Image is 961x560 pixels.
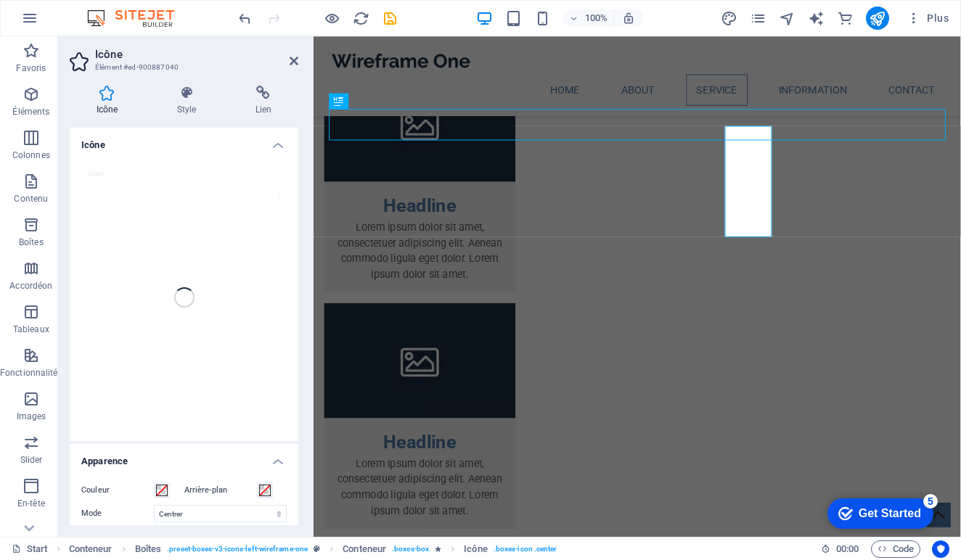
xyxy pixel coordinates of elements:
[343,540,386,558] span: Cliquez pour sélectionner. Double-cliquez pour modifier.
[494,540,557,558] span: . boxes-icon .center
[869,10,886,27] i: Publier
[9,280,52,292] p: Accordéon
[314,545,320,553] i: Cet élément est une présélection personnalisable.
[352,9,369,27] button: reload
[70,128,298,154] h4: Icône
[81,482,154,499] label: Couleur
[17,498,45,509] p: En-tête
[167,540,308,558] span: . preset-boxes-v3-icons-left-wireframe-one
[81,505,154,522] label: Mode
[20,454,43,466] p: Slider
[837,10,854,27] i: E-commerce
[779,10,796,27] i: Navigateur
[779,9,796,27] button: navigator
[12,149,50,161] p: Colonnes
[237,10,253,27] i: Annuler : Modifier le texte (Ctrl+Z)
[435,545,441,553] i: Cet élément contient une animation.
[866,7,889,30] button: publish
[932,540,949,558] button: Usercentrics
[150,86,229,116] h4: Style
[13,324,49,335] p: Tableaux
[353,10,369,27] i: Actualiser la page
[464,540,487,558] span: Cliquez pour sélectionner. Double-cliquez pour modifier.
[323,9,340,27] button: Cliquez ici pour quitter le mode Aperçu et poursuivre l'édition.
[846,543,848,554] span: :
[14,193,48,205] p: Contenu
[901,7,954,30] button: Plus
[229,86,298,116] h4: Lien
[236,9,253,27] button: undo
[622,12,635,25] i: Lors du redimensionnement, ajuster automatiquement le niveau de zoom en fonction de l'appareil sé...
[382,10,398,27] i: Enregistrer (Ctrl+S)
[750,9,767,27] button: pages
[184,482,257,499] label: Arrière-plan
[878,540,914,558] span: Code
[17,411,46,422] p: Images
[808,9,825,27] button: text_generator
[584,9,608,27] h6: 100%
[69,540,557,558] nav: breadcrumb
[837,9,854,27] button: commerce
[750,10,766,27] i: Pages (Ctrl+Alt+S)
[836,540,859,558] span: 00 00
[563,9,614,27] button: 100%
[43,16,105,29] div: Get Started
[95,61,269,74] h3: Élément #ed-900887040
[12,540,48,558] a: Cliquez pour annuler la sélection. Double-cliquez pour ouvrir Pages.
[16,62,46,74] p: Favoris
[83,9,192,27] img: Editor Logo
[907,11,949,25] span: Plus
[19,236,44,248] p: Boîtes
[808,10,825,27] i: AI Writer
[821,540,859,558] h6: Durée de la session
[107,3,122,17] div: 5
[70,444,298,470] h4: Apparence
[95,48,298,61] h2: Icône
[12,7,118,38] div: Get Started 5 items remaining, 0% complete
[70,86,150,116] h4: Icône
[69,540,113,558] span: Cliquez pour sélectionner. Double-cliquez pour modifier.
[392,540,429,558] span: . boxes-box
[871,540,920,558] button: Code
[12,106,49,118] p: Éléments
[721,9,738,27] button: design
[381,9,398,27] button: save
[135,540,162,558] span: Cliquez pour sélectionner. Double-cliquez pour modifier.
